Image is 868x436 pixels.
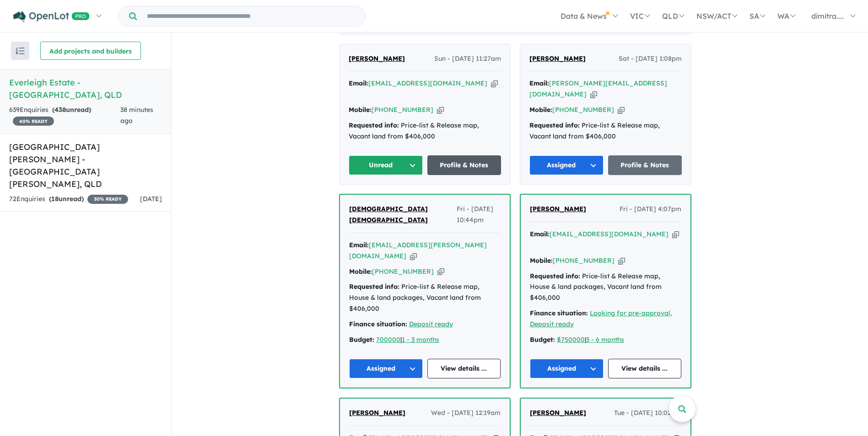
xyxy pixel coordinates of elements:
[402,335,439,344] a: 1 - 3 months
[52,106,91,114] strong: ( unread)
[349,409,405,417] span: [PERSON_NAME]
[349,241,369,249] strong: Email:
[9,141,162,190] h5: [GEOGRAPHIC_DATA][PERSON_NAME] - [GEOGRAPHIC_DATA][PERSON_NAME] , QLD
[530,408,586,419] a: [PERSON_NAME]
[550,230,669,238] a: [EMAIL_ADDRESS][DOMAIN_NAME]
[530,256,553,265] strong: Mobile:
[13,117,54,126] span: 40 % READY
[349,408,405,419] a: [PERSON_NAME]
[529,79,667,98] a: [PERSON_NAME][EMAIL_ADDRESS][DOMAIN_NAME]
[529,106,552,114] strong: Mobile:
[557,335,585,344] a: $750000
[349,106,372,114] strong: Mobile:
[349,241,487,260] a: [EMAIL_ADDRESS][PERSON_NAME][DOMAIN_NAME]
[349,282,399,291] strong: Requested info:
[529,120,682,142] div: Price-list & Release map, Vacant land from $406,000
[9,194,128,205] div: 72 Enquir ies
[427,155,501,175] a: Profile & Notes
[349,267,372,276] strong: Mobile:
[349,120,501,142] div: Price-list & Release map, Vacant land from $406,000
[491,79,498,88] button: Copy
[349,79,368,87] strong: Email:
[529,155,604,175] button: Assigned
[614,408,681,419] span: Tue - [DATE] 10:02pm
[427,359,501,378] a: View details ...
[409,320,453,328] a: Deposit ready
[619,53,682,64] span: Sat - [DATE] 1:08pm
[349,282,501,314] div: Price-list & Release map, House & land packages, Vacant land from $406,000
[608,155,682,175] a: Profile & Notes
[349,359,423,378] button: Assigned
[410,251,417,261] button: Copy
[434,53,501,64] span: Sun - [DATE] 11:27am
[368,79,487,87] a: [EMAIL_ADDRESS][DOMAIN_NAME]
[437,105,444,115] button: Copy
[16,48,25,54] img: sort.svg
[672,229,679,239] button: Copy
[590,90,597,99] button: Copy
[349,54,405,63] span: [PERSON_NAME]
[349,155,423,175] button: Unread
[49,195,84,203] strong: ( unread)
[608,359,682,378] a: View details ...
[530,409,586,417] span: [PERSON_NAME]
[349,204,457,226] a: [DEMOGRAPHIC_DATA] [DEMOGRAPHIC_DATA]
[529,53,586,64] a: [PERSON_NAME]
[530,335,681,346] div: |
[552,106,614,114] a: [PHONE_NUMBER]
[530,271,681,303] div: Price-list & Release map, House & land packages, Vacant land from $406,000
[530,230,550,238] strong: Email:
[349,205,428,224] span: [DEMOGRAPHIC_DATA] [DEMOGRAPHIC_DATA]
[139,6,363,26] input: Try estate name, suburb, builder or developer
[437,267,444,276] button: Copy
[40,42,141,60] button: Add projects and builders
[530,205,586,213] span: [PERSON_NAME]
[349,320,407,328] strong: Finance situation:
[9,76,162,101] h5: Everleigh Estate - [GEOGRAPHIC_DATA] , QLD
[431,408,501,419] span: Wed - [DATE] 12:19am
[140,195,162,203] span: [DATE]
[529,54,586,63] span: [PERSON_NAME]
[530,309,672,328] a: Looking for pre-approval, Deposit ready
[586,335,624,344] a: 3 - 6 months
[620,204,681,215] span: Fri - [DATE] 4:07pm
[372,267,434,276] a: [PHONE_NUMBER]
[349,121,399,129] strong: Requested info:
[54,106,66,114] span: 438
[87,195,128,204] span: 30 % READY
[376,335,400,344] a: 700000
[553,256,615,265] a: [PHONE_NUMBER]
[349,335,374,344] strong: Budget:
[372,106,433,114] a: [PHONE_NUMBER]
[13,11,90,22] img: Openlot PRO Logo White
[618,256,625,266] button: Copy
[120,106,153,125] span: 38 minutes ago
[51,195,59,203] span: 18
[529,121,580,129] strong: Requested info:
[811,11,844,21] span: dimitra....
[530,335,555,344] strong: Budget:
[618,105,625,115] button: Copy
[349,335,501,346] div: |
[529,79,549,87] strong: Email:
[530,309,588,317] strong: Finance situation:
[9,105,120,127] div: 639 Enquir ies
[530,204,586,215] a: [PERSON_NAME]
[349,53,405,64] a: [PERSON_NAME]
[530,272,580,280] strong: Requested info:
[530,359,604,378] button: Assigned
[457,204,501,226] span: Fri - [DATE] 10:44pm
